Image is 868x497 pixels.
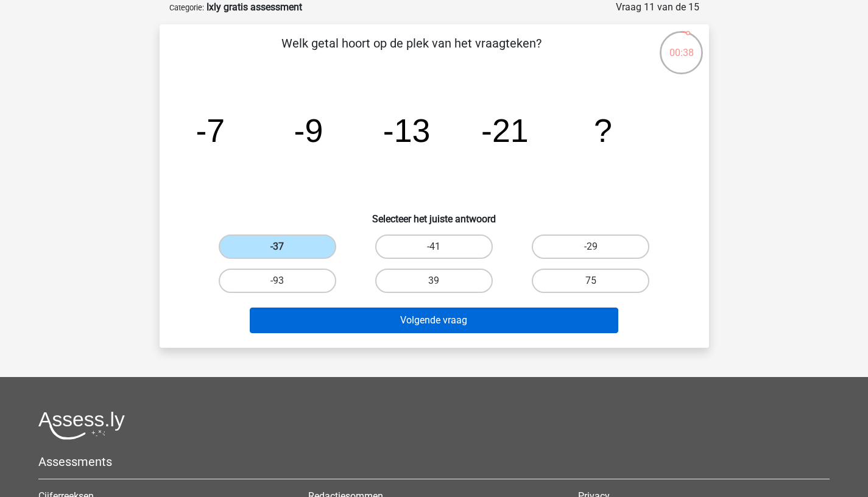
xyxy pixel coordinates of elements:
tspan: -7 [196,112,225,149]
label: -93 [219,269,336,293]
button: Volgende vraag [250,308,618,333]
label: -29 [532,234,649,259]
label: -37 [219,234,336,259]
label: -41 [375,234,493,259]
h6: Selecteer het juiste antwoord [179,203,690,225]
tspan: ? [594,112,612,149]
strong: Ixly gratis assessment [206,1,302,13]
h5: Assessments [38,454,830,469]
tspan: -9 [294,112,323,149]
p: Welk getal hoort op de plek van het vraagteken? [179,34,644,71]
tspan: -13 [383,112,430,149]
div: 00:38 [658,30,704,60]
label: 75 [532,269,649,293]
tspan: -21 [481,112,529,149]
img: Assessly logo [38,411,125,440]
small: Categorie: [169,3,204,12]
label: 39 [375,269,493,293]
